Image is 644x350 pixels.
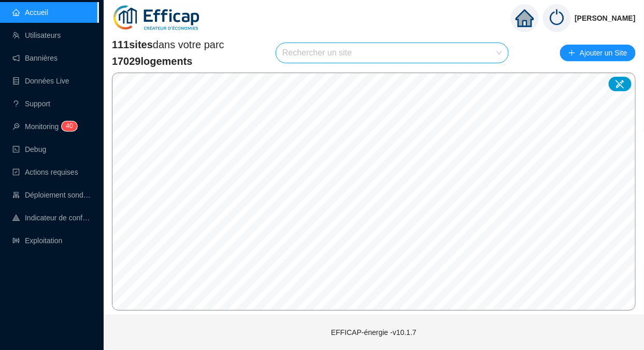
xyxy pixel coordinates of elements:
sup: 40 [62,121,77,131]
a: monitorMonitoring40 [12,122,74,131]
span: check-square [12,169,20,176]
span: EFFICAP-énergie - v10.1.7 [331,328,417,337]
span: 4 [66,122,69,130]
a: slidersExploitation [12,236,62,245]
span: Ajouter un Site [580,46,627,60]
a: teamUtilisateurs [12,31,61,39]
span: [PERSON_NAME] [575,2,636,35]
span: 17029 logements [112,54,224,68]
a: homeAccueil [12,8,48,17]
a: questionSupport [12,100,50,108]
span: plus [568,49,576,57]
span: home [516,9,534,27]
a: heat-mapIndicateur de confort [12,214,91,222]
span: Actions requises [25,168,78,176]
canvas: Map [112,73,636,310]
a: notificationBannières [12,54,58,62]
span: 0 [69,122,73,130]
span: dans votre parc [112,37,224,52]
button: Ajouter un Site [560,45,636,61]
span: 111 sites [112,39,153,50]
img: power [543,4,571,32]
a: clusterDéploiement sondes [12,191,91,199]
a: databaseDonnées Live [12,77,69,85]
a: codeDebug [12,145,46,153]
